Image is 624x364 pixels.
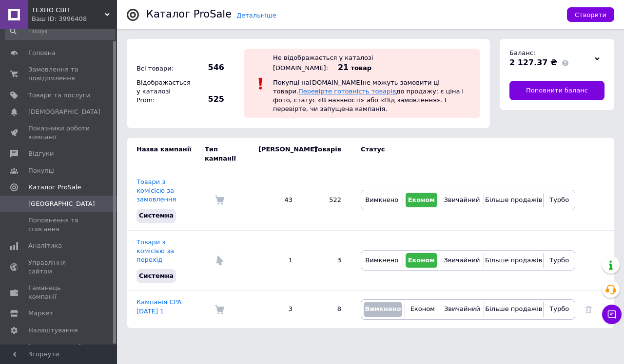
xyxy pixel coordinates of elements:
[253,76,268,91] img: :exclamation:
[32,6,105,15] span: ТЕХНО СВІТ
[28,200,95,208] span: [GEOGRAPHIC_DATA]
[351,138,575,170] td: Статус
[549,305,569,312] span: Турбо
[214,305,224,314] img: Комісія за замовлення
[5,22,115,40] input: Пошук
[236,12,276,19] a: Детальніше
[365,256,398,264] span: Вимкнено
[28,49,56,57] span: Головна
[410,305,435,312] span: Економ
[546,253,572,268] button: Турбо
[485,256,542,264] span: Більше продажів
[546,193,572,207] button: Турбо
[28,216,90,234] span: Поповнення та списання
[273,79,464,113] span: Покупці на [DOMAIN_NAME] не можуть замовити ці товари. до продажу: є ціна і фото, статус «В наявн...
[190,62,224,73] span: 546
[364,193,400,207] button: Вимкнено
[509,58,557,67] span: 2 127.37 ₴
[249,138,302,170] td: [PERSON_NAME]
[406,193,437,207] button: Економ
[567,7,614,22] button: Створити
[526,86,588,95] span: Поповнити баланс
[444,196,480,203] span: Звичайний
[602,305,622,324] button: Чат з покупцем
[302,291,351,328] td: 8
[302,230,351,291] td: 3
[28,326,78,335] span: Налаштування
[585,305,592,312] a: Видалити
[28,65,90,83] span: Замовлення та повідомлення
[298,88,396,95] a: Перевірте готовність товарів
[146,9,232,19] div: Каталог ProSale
[28,258,90,276] span: Управління сайтом
[408,256,435,264] span: Економ
[28,149,54,158] span: Відгуки
[136,178,176,203] a: Товари з комісією за замовлення
[485,305,542,312] span: Більше продажів
[139,212,174,219] span: Системна
[487,193,541,207] button: Більше продажів
[249,170,302,230] td: 43
[134,62,188,75] div: Всі товари:
[365,305,401,312] span: Вимкнено
[549,256,569,264] span: Турбо
[444,256,480,264] span: Звичайний
[139,272,174,279] span: Системна
[32,15,117,23] div: Ваш ID: 3996408
[28,183,81,192] span: Каталог ProSale
[546,302,572,317] button: Турбо
[249,230,302,291] td: 1
[364,302,402,317] button: Вимкнено
[136,298,182,314] a: Кампанія CPA [DATE] 1
[302,170,351,230] td: 522
[205,138,249,170] td: Тип кампанії
[28,241,62,250] span: Аналітика
[28,124,90,142] span: Показники роботи компанії
[443,253,481,268] button: Звичайний
[509,49,535,56] span: Баланс:
[190,94,224,105] span: 525
[406,253,437,268] button: Економ
[444,305,480,312] span: Звичайний
[28,166,55,175] span: Покупці
[214,255,224,265] img: Комісія за перехід
[487,253,541,268] button: Більше продажів
[575,11,606,18] span: Створити
[351,64,371,72] span: товар
[364,253,400,268] button: Вимкнено
[485,196,542,203] span: Більше продажів
[443,193,481,207] button: Звичайний
[338,63,349,72] span: 21
[365,196,398,203] span: Вимкнено
[127,138,205,170] td: Назва кампанії
[443,302,481,317] button: Звичайний
[249,291,302,328] td: 3
[28,284,90,301] span: Гаманець компанії
[408,302,437,317] button: Економ
[28,91,90,100] span: Товари та послуги
[214,195,224,205] img: Комісія за замовлення
[549,196,569,203] span: Турбо
[487,302,541,317] button: Більше продажів
[28,309,53,318] span: Маркет
[28,108,100,116] span: [DEMOGRAPHIC_DATA]
[273,54,373,72] div: Не відображається у каталозі [DOMAIN_NAME]:
[134,76,188,108] div: Відображається у каталозі Prom:
[136,238,174,263] a: Товари з комісією за перехід
[302,138,351,170] td: Товарів
[408,196,435,203] span: Економ
[509,81,604,100] a: Поповнити баланс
